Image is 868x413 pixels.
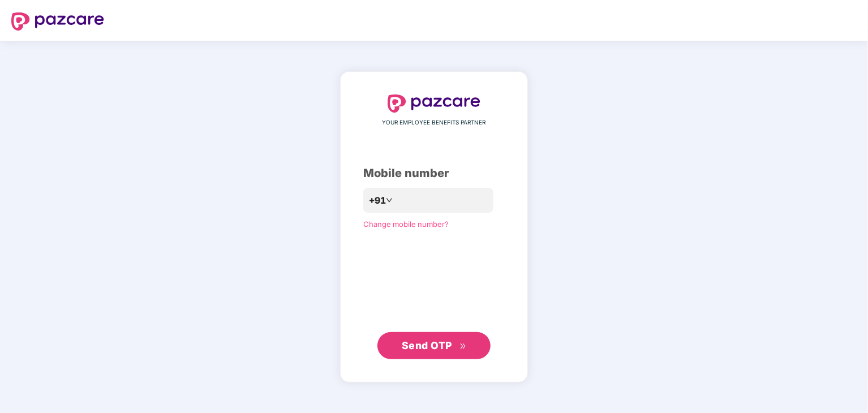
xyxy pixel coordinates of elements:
[377,332,491,359] button: Send OTPdouble-right
[11,12,104,31] img: logo
[459,343,467,350] span: double-right
[402,339,452,351] span: Send OTP
[369,193,386,208] span: +91
[363,220,449,229] a: Change mobile number?
[363,165,505,182] div: Mobile number
[388,94,480,113] img: logo
[383,118,486,127] span: YOUR EMPLOYEE BENEFITS PARTNER
[386,197,393,204] span: down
